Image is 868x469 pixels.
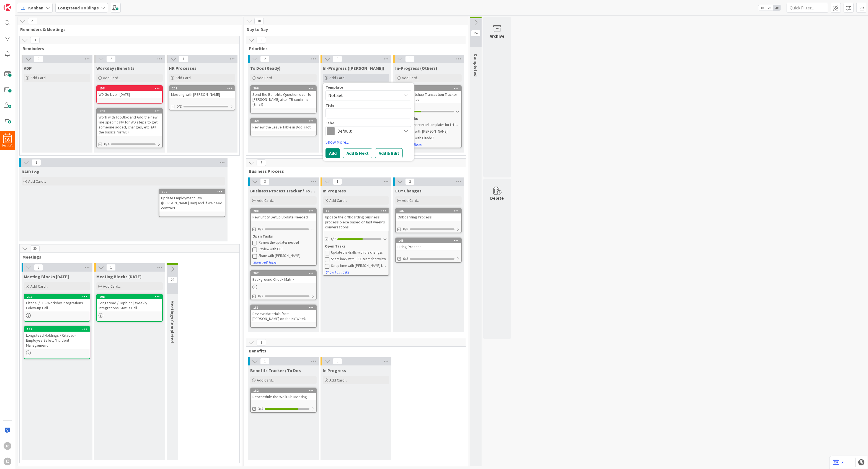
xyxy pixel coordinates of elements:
[169,65,197,71] span: HR Processes
[162,190,225,194] div: 192
[104,141,109,147] span: 0/4
[331,264,387,268] div: Setup time with [PERSON_NAME] to review
[343,148,372,158] button: Add & Next
[396,213,461,221] div: Onboarding Process
[396,243,461,250] div: Hiring Process
[329,75,347,80] span: Add Card...
[402,198,420,203] span: Add Card...
[24,332,90,349] div: Longstead Holdings / Citadel - Employee Safety/Incident Management
[103,284,121,289] span: Add Card...
[97,109,162,114] div: 173
[250,368,301,373] span: Benefits Tracker / To Dos
[331,250,387,255] div: Update the drafts with the changes
[758,5,766,11] span: 1x
[773,5,781,11] span: 3x
[97,299,162,311] div: Longstead / Topbloc | Weekly Integrations Status Call
[326,209,389,213] div: 12
[404,129,459,134] div: Review with [PERSON_NAME]
[403,256,408,262] span: 0/3
[396,238,461,243] div: 145
[34,264,43,271] span: 2
[402,75,420,80] span: Add Card...
[323,188,346,194] span: In Progress
[252,234,314,239] div: Open Tasks
[97,114,162,136] div: Work with TopBloc and Add the new line specifically for WD steps to get someone added, changes, e...
[490,33,505,39] div: Archive
[169,86,235,98] div: 202Meeting with [PERSON_NAME]
[97,86,162,98] div: 158WD Go Live - [DATE]
[333,358,342,365] span: 0
[96,274,141,279] span: Meeting Blocks Tomorrow
[251,276,316,283] div: Background Check Matrix
[96,65,135,71] span: Workday / Benefits
[253,389,316,393] div: 182
[257,378,275,383] span: Add Card...
[34,56,43,62] span: 0
[99,86,162,90] div: 158
[473,54,479,76] span: Completed
[260,358,270,365] span: 1
[323,65,384,71] span: In-Progress (Jerry)
[24,327,90,332] div: 197
[168,277,177,283] span: 22
[396,91,461,103] div: Review Catchup Transaction Tracker from TopBloc
[329,378,347,383] span: Add Card...
[398,209,461,213] div: 146
[325,121,335,125] span: Label
[251,208,316,213] div: 208
[175,75,193,80] span: Add Card...
[325,244,387,249] div: Open Tasks
[159,189,225,194] div: 192
[170,300,175,343] span: Meetings Completed
[97,294,162,299] div: 198
[331,257,387,261] div: Share back with CCC team for review
[398,239,461,243] div: 145
[787,3,828,13] input: Quick Filter...
[395,65,437,71] span: In-Progress (Others)
[258,406,263,412] span: 3/4
[24,65,32,71] span: ADP
[328,92,397,99] span: Not Set
[24,274,69,279] span: Meeting Blocks Today
[24,327,90,349] div: 197Longstead Holdings / Citadel - Employee Safety/Incident Management
[4,4,11,11] img: Visit kanbanzone.com
[396,238,461,250] div: 145Hiring Process
[259,240,314,245] div: Review the updates needed
[250,188,317,194] span: Business Process Tracker / To Dos
[4,458,11,465] div: C
[251,305,316,310] div: 181
[329,198,347,203] span: Add Card...
[397,116,459,122] div: Open Tasks
[251,118,316,123] div: 169
[257,198,275,203] span: Add Card...
[58,5,99,11] b: Longstead Holdings
[251,305,316,322] div: 181Review Materials from [PERSON_NAME] on the NY Week
[375,148,403,158] button: Add & Edit
[254,18,264,24] span: 10
[325,148,340,158] button: Add
[99,295,162,299] div: 198
[97,91,162,98] div: WD Go Live - [DATE]
[490,195,504,201] div: Delete
[106,56,116,62] span: 2
[249,348,459,354] span: Benefits
[471,30,480,37] span: 152
[766,5,773,11] span: 2x
[396,86,461,91] div: 167
[28,18,37,24] span: 29
[30,37,40,43] span: 3
[250,65,281,71] span: To Dos (Ready)
[159,189,225,212] div: 192Update Employment Law ([PERSON_NAME] Day) and if we need contract
[24,299,90,311] div: Citadel / LH - Workday Integrations Folow-up Call
[253,86,316,90] div: 206
[179,56,188,62] span: 1
[395,188,422,194] span: EOY Changes
[260,56,270,62] span: 2
[253,259,277,266] button: Show Full Tasks
[396,208,461,221] div: 146Onboarding Process
[325,86,343,89] span: Template
[251,213,316,221] div: New Entity Setup Update Needed
[404,123,459,127] div: TB to share excel templates for LH to use
[172,86,235,90] div: 202
[325,269,349,275] button: Show Full Tasks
